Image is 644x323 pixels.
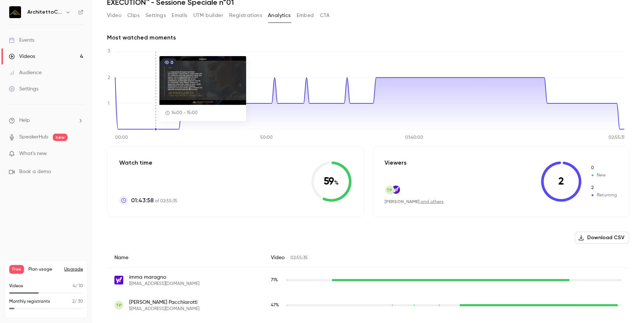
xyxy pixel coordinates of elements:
[9,117,83,124] li: help-dropdown-opener
[385,199,444,205] div: ,
[114,276,123,285] img: yahoo.it
[9,265,24,274] span: Free
[72,299,75,304] span: 2
[575,232,629,244] button: Download CSV
[392,186,400,194] img: yahoo.it
[297,10,314,21] button: Embed
[260,136,273,140] tspan: 50:00
[19,117,30,124] span: Help
[9,6,21,18] img: ArchitettoClub
[385,158,407,167] p: Viewers
[131,196,178,205] p: of 02:55:35
[229,10,262,21] button: Registrations
[64,267,83,272] button: Upgrade
[73,284,75,288] span: 4
[264,248,630,268] div: Video
[9,298,50,305] p: Monthly registrants
[73,283,83,289] p: / 10
[271,278,278,282] span: 71 %
[129,299,199,306] span: [PERSON_NAME] Pacchiarotti
[72,298,83,305] p: / 30
[271,302,283,309] span: Replay watch time
[9,53,35,60] div: Videos
[107,248,264,268] div: Name
[387,187,393,193] span: TP
[53,134,68,141] span: new
[107,33,176,42] h2: Most watched moments
[107,10,121,21] button: Video
[108,49,110,54] tspan: 3
[9,37,34,44] div: Events
[28,267,60,272] span: Plan usage
[107,268,629,293] div: immamaragno@yahoo.it
[75,151,83,157] iframe: Noticeable Trigger
[271,277,283,284] span: Replay watch time
[9,69,42,76] div: Audience
[609,136,626,140] tspan: 02:55:35
[590,172,617,179] span: New
[27,8,62,16] h6: ArchitettoClub
[172,10,187,21] button: Emails
[119,158,178,167] p: Watch time
[268,10,291,21] button: Analytics
[9,283,23,289] p: Videos
[108,76,110,80] tspan: 2
[131,196,154,205] span: 01:43:58
[108,102,109,106] tspan: 1
[127,10,140,21] button: Clips
[271,303,279,307] span: 47 %
[145,10,166,21] button: Settings
[590,165,617,171] span: New
[320,10,330,21] button: CTA
[129,281,199,287] span: [EMAIL_ADDRESS][DOMAIN_NAME]
[107,293,629,318] div: tizianopcc@gmail.com
[129,274,199,281] span: imma maragno
[590,185,617,191] span: Returning
[19,168,51,176] span: Book a demo
[193,10,223,21] button: UTM builder
[129,306,199,312] span: [EMAIL_ADDRESS][DOMAIN_NAME]
[421,200,444,204] a: and others
[19,150,47,158] span: What's new
[590,192,617,199] span: Returning
[385,199,420,204] span: [PERSON_NAME]
[291,256,308,260] span: 02:55:35
[9,85,38,93] div: Settings
[116,302,122,309] span: TP
[405,136,423,140] tspan: 01:40:00
[115,136,128,140] tspan: 00:00
[19,133,48,141] a: SpeakerHub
